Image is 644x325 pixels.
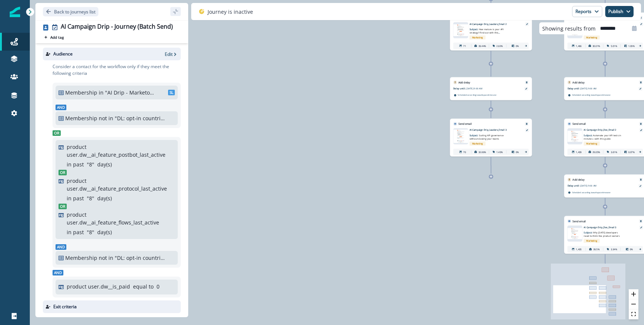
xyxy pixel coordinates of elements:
[584,239,600,243] span: Marketing
[629,309,638,319] button: fit view
[97,194,112,202] p: day(s)
[584,229,624,238] p: Subject:
[453,130,468,143] img: email asset unavailable
[65,114,97,122] p: Membership
[568,131,583,142] img: email asset unavailable
[580,184,620,188] p: [DATE] 9:00 AM
[572,219,586,223] p: Send email
[593,44,600,48] p: 30.01%
[97,228,112,236] p: day(s)
[53,63,181,77] p: Consider a contact for the workflow only if they meet the following criteria
[524,81,529,83] button: Remove
[59,170,67,175] span: Or
[572,178,584,181] p: Add delay
[611,44,617,48] p: 5.01%
[53,270,63,275] span: And
[580,87,620,90] p: [DATE] 9:00 AM
[572,122,586,125] p: Send email
[572,93,611,97] p: Scheduled according to workspace timezone
[67,283,130,290] p: product user.dw__is_paid
[628,44,635,48] p: 1.09%
[470,134,503,140] span: Scaling API governance without slowing your teams
[450,13,532,51] div: Send emailRemoveemail asset unavailableAI Campaign Drip_Leaders_Email 2Subject: How mature is you...
[584,35,600,39] span: Marketing
[53,51,73,57] p: Audience
[115,254,165,262] p: "DL: opt-in countries + country = blank"
[99,254,113,262] p: not in
[59,204,67,209] span: Or
[458,122,472,125] p: Send email
[572,6,602,17] button: Reports
[584,134,621,140] span: Automate your API tests in minutes—with this guide
[568,87,580,90] p: Delay until:
[168,90,175,95] span: SL
[638,220,644,222] button: Remove
[43,7,98,16] button: Go back
[572,191,611,194] p: Scheduled according to workspace timezone
[67,228,84,236] p: in past
[584,226,635,229] p: AI Campaign Drip_Dev_Email 3
[53,303,77,310] p: Exit criteria
[638,123,644,125] button: Remove
[470,132,509,140] p: Subject:
[496,150,503,154] p: 1.43%
[67,194,84,202] p: in past
[458,80,470,84] p: Add delay
[516,150,519,154] p: 0%
[67,211,173,226] p: product user.dw__ai_feature_flows_last_active
[170,7,181,16] button: sidebar collapse toggle
[576,248,581,251] p: 1,435
[65,254,97,262] p: Membership
[516,44,519,48] p: 0%
[584,128,635,132] p: AI Campaign Drip_Dev_Email 2
[524,123,529,125] button: Remove
[466,87,506,90] p: [DATE] 9:00 AM
[611,150,617,154] p: 3.61%
[638,179,644,181] button: Remove
[67,160,84,168] p: in past
[97,160,112,168] p: day(s)
[470,35,486,39] span: Marketing
[470,28,504,37] span: How mature is your API strategy? Find out with this framework
[542,25,596,32] p: Showing results from
[56,244,66,250] span: And
[593,248,600,251] p: 28.5%
[99,114,113,122] p: not in
[105,89,155,96] p: "AI Drip - Marketo Export"
[479,44,486,48] p: 39.44%
[453,24,468,36] img: email asset unavailable
[470,141,486,146] span: Marketing
[50,35,64,39] p: Add tag
[463,44,466,48] p: 71
[208,8,253,16] p: Journey is inactive
[67,177,173,192] p: product user.dw__ai_feature_protocol_last_active
[54,9,95,15] p: Back to journeys list
[572,80,584,84] p: Add delay
[53,130,61,136] span: Or
[463,150,466,154] p: 70
[165,51,178,57] button: Edit
[56,105,66,110] span: And
[568,228,583,239] img: email asset unavailable
[470,22,521,26] p: AI Campaign Drip_Leaders_Email 2
[450,77,532,100] div: Add delayRemoveDelay until:[DATE] 9:00 AMScheduled according toworkspacetimezone
[99,89,104,96] p: in
[133,283,154,290] p: equal to
[629,289,638,299] button: zoom in
[10,7,20,17] img: Inflection
[43,34,65,40] button: Add tag
[65,89,97,96] p: Membership
[87,194,94,202] p: " 8 "
[593,150,600,154] p: 29.05%
[576,150,581,154] p: 1,439
[576,44,581,48] p: 1,466
[479,150,486,154] p: 32.86%
[584,132,624,140] p: Subject:
[629,299,638,309] button: zoom out
[157,283,160,290] p: 0
[496,44,503,48] p: 2.82%
[568,25,583,35] img: email asset unavailable
[584,231,620,238] span: Why [DATE] developers need to think like product owners
[453,87,466,90] p: Delay until:
[61,23,173,31] div: AI Campaign Drip - Journey (Batch Send)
